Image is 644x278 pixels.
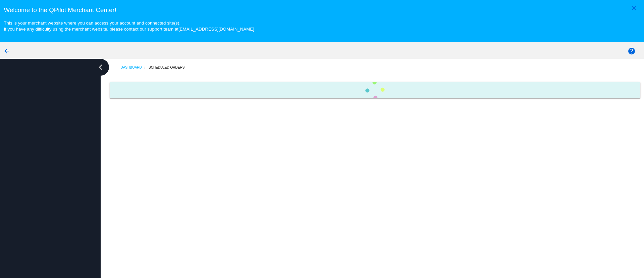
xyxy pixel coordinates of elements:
i: chevron_left [95,62,106,73]
h3: Welcome to the QPilot Merchant Center! [4,6,640,14]
mat-icon: arrow_back [3,47,11,55]
mat-icon: close [630,4,638,12]
a: [EMAIL_ADDRESS][DOMAIN_NAME] [178,27,254,32]
a: Dashboard [120,62,149,73]
small: This is your merchant website where you can access your account and connected site(s). If you hav... [4,21,254,32]
mat-icon: help [628,47,636,55]
a: Scheduled Orders [149,62,191,73]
